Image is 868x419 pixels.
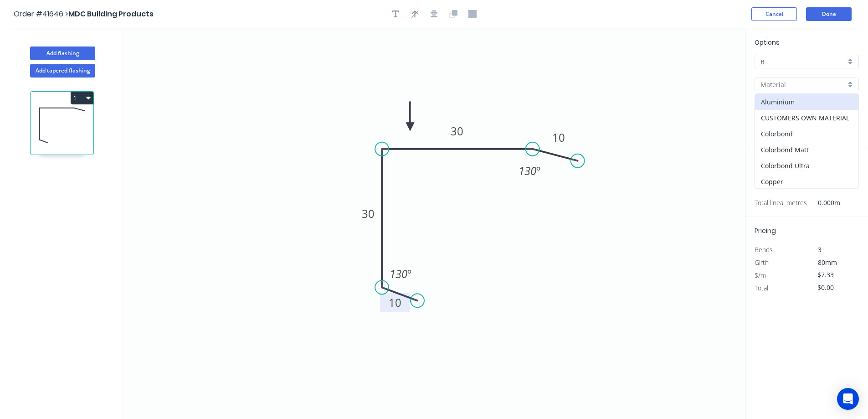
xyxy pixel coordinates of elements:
span: MDC Building Products [68,9,154,19]
tspan: 130 [519,163,536,178]
span: Girth [755,258,769,267]
tspan: 130 [390,266,407,281]
button: Done [806,7,852,21]
input: Material [760,80,846,89]
span: Total lineal metres [755,197,807,209]
span: $/m [755,271,766,279]
div: Colorbond Ultra [755,158,858,174]
span: Order #41646 > [14,9,68,19]
span: 0.000m [807,197,840,209]
tspan: 30 [362,207,375,222]
span: Options [755,38,780,47]
span: Bends [755,245,773,254]
div: Colorbond [755,126,858,142]
tspan: 10 [389,295,401,310]
div: Open Intercom Messenger [837,388,859,410]
tspan: º [536,163,540,178]
svg: 0 [123,28,745,419]
div: CUSTOMERS OWN MATERIAL [755,110,858,126]
span: 80mm [818,258,837,267]
tspan: º [407,266,411,281]
button: Add tapered flashing [30,64,95,78]
span: 3 [818,245,822,254]
button: Cancel [751,7,797,21]
tspan: 10 [552,130,565,145]
span: Total [755,284,768,292]
div: Colorbond Matt [755,142,858,158]
input: Price level [760,57,846,67]
div: Aluminium [755,94,858,110]
span: Pricing [755,226,776,235]
tspan: 30 [451,124,463,139]
button: Add flashing [30,47,95,60]
button: 1 [71,92,93,104]
div: Copper [755,174,858,190]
